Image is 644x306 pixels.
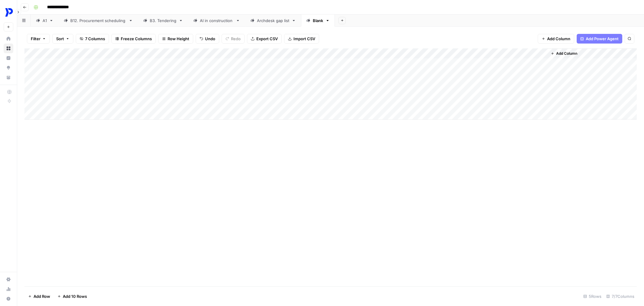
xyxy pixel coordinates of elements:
[577,34,622,44] button: Add Power Agent
[52,34,73,44] button: Sort
[245,15,301,27] a: Archdesk gap list
[158,34,193,44] button: Row Height
[4,63,13,73] a: Opportunities
[4,73,13,82] a: Your Data
[150,18,176,24] div: B3. Tendering
[538,34,574,44] button: Add Column
[111,34,156,44] button: Freeze Columns
[168,36,189,42] span: Row Height
[604,291,637,301] div: 7/7 Columns
[56,36,64,42] span: Sort
[313,18,323,24] div: Blank
[4,294,13,304] button: Help + Support
[43,18,47,24] div: A1
[301,15,335,27] a: Blank
[548,50,580,57] button: Add Column
[222,34,245,44] button: Redo
[121,36,152,42] span: Freeze Columns
[4,275,13,284] a: Settings
[188,15,245,27] a: AI in construction
[76,34,109,44] button: 7 Columns
[4,284,13,294] a: Usage
[257,18,289,24] div: Archdesk gap list
[205,36,215,42] span: Undo
[85,36,105,42] span: 7 Columns
[4,53,13,63] a: Insights
[200,18,233,24] div: AI in construction
[231,36,241,42] span: Redo
[24,291,54,301] button: Add Row
[4,5,13,20] button: Workspace: ProcurePro
[70,18,126,24] div: B12. Procurement scheduling
[63,293,87,299] span: Add 10 Rows
[34,293,50,299] span: Add Row
[27,34,50,44] button: Filter
[247,34,282,44] button: Export CSV
[196,34,219,44] button: Undo
[284,34,319,44] button: Import CSV
[556,51,577,56] span: Add Column
[54,291,91,301] button: Add 10 Rows
[256,36,278,42] span: Export CSV
[31,36,40,42] span: Filter
[4,34,13,44] a: Home
[547,36,570,42] span: Add Column
[138,15,188,27] a: B3. Tendering
[59,15,138,27] a: B12. Procurement scheduling
[293,36,315,42] span: Import CSV
[586,36,619,42] span: Add Power Agent
[581,291,604,301] div: 5 Rows
[31,15,59,27] a: A1
[4,7,14,18] img: ProcurePro Logo
[4,44,13,53] a: Browse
